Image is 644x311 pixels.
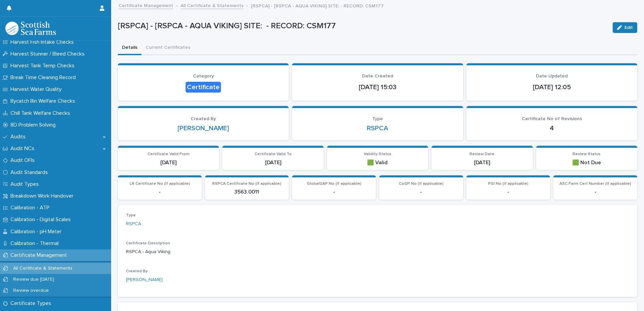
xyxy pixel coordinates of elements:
[8,277,60,282] p: Review due [DATE]
[331,160,424,166] p: 🟩 Valid
[8,266,78,271] p: All Certificate & Statements
[193,74,214,78] span: Category
[119,1,173,9] a: Certificate Management
[8,110,75,116] p: Chill Tank Welfare Checks
[470,152,494,156] span: Review Date
[624,25,633,30] span: Edit
[8,74,81,81] p: Break Time Cleaning Record
[8,51,90,57] p: Harvest Stunner / Bleed Checks
[307,182,361,186] span: GlobalGAP No (If applicable)
[126,241,170,245] span: Certificate Description
[362,74,393,78] span: Date Created
[540,160,633,166] p: 🟩 Not Due
[475,83,629,91] p: [DATE] 12:05
[8,288,54,293] p: Review overdue
[5,22,56,35] img: mMrefqRFQpe26GRNOUkG
[209,189,285,195] p: 3563.0011
[475,124,629,132] p: 4
[181,1,244,9] a: All Certificate & Statements
[141,41,194,55] button: Current Certificates
[8,63,80,69] p: Harvest Tank Temp Checks
[126,248,629,255] p: RSPCA - Aqua Viking
[399,182,444,186] span: CoGP No (If applicable)
[372,116,383,121] span: Type
[8,181,44,187] p: Audit Types
[130,182,190,186] span: LR Certificate No (If applicable)
[8,86,67,93] p: Harvest Water Quality
[8,193,79,199] p: Breakdown Work Handover
[367,124,388,132] a: RSPCA
[296,189,372,195] p: -
[8,39,79,45] p: Harvest Fish Intake Checks
[148,152,190,156] span: Certificate Valid From
[212,182,281,186] span: RSPCA Certificate No (If applicable)
[251,2,384,9] p: [RSPCA] - [RSPCA - AQUA VIKING] SITE: - RECORD: CSM177
[178,124,229,132] a: [PERSON_NAME]
[559,182,631,186] span: ASC Farm Cert Number (If applicable)
[8,98,80,104] p: Bycatch Bin Welfare Checks
[8,134,31,140] p: Audits
[8,145,40,152] p: Audit NCs
[8,229,67,235] p: Calibration - pH Meter
[364,152,391,156] span: Validity Status
[8,240,64,247] p: Calibration - Thermal
[436,160,528,166] p: [DATE]
[126,269,148,273] span: Created By
[573,152,601,156] span: Review Status
[383,189,459,195] p: -
[255,152,292,156] span: Certificate Valid To
[488,182,528,186] span: PGI No (If applicable)
[8,205,55,211] p: Calibration - ATP
[8,252,72,258] p: Certificate Management
[522,116,582,121] span: Certificate No of Revisions
[122,189,198,195] p: -
[8,300,57,307] p: Certificate Types
[300,83,455,91] p: [DATE] 15:03
[122,160,215,166] p: [DATE]
[557,189,633,195] p: -
[126,220,141,228] a: RSPCA
[126,213,136,217] span: Type
[118,41,141,55] button: Details
[226,160,319,166] p: [DATE]
[613,22,637,33] button: Edit
[191,116,216,121] span: Created By
[8,169,53,176] p: Audit Standards
[536,74,568,78] span: Date Updated
[186,82,221,93] div: Certificate
[126,276,163,283] a: [PERSON_NAME]
[471,189,546,195] p: -
[8,157,40,164] p: Audit OFIs
[8,216,76,223] p: Calibration - Digital Scales
[8,122,61,128] p: 8D Problem Solving
[118,21,607,31] p: [RSPCA] - [RSPCA - AQUA VIKING] SITE: - RECORD: CSM177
